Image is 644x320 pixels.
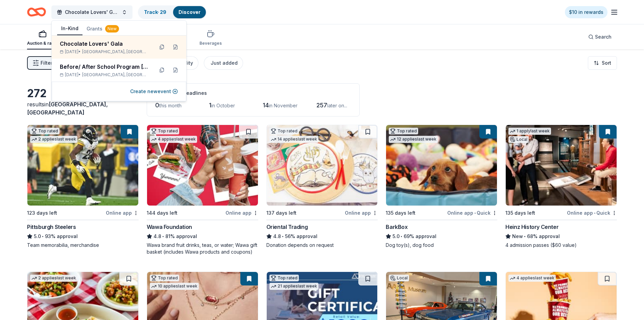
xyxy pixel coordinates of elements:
a: Image for Pittsburgh SteelersTop rated2 applieslast week123 days leftOnline appPittsburgh Steeler... [27,125,139,249]
span: • [401,234,403,239]
div: 4 applies last week [508,275,556,282]
span: later on... [327,103,347,108]
button: Track· 29Discover [138,5,207,19]
div: [DATE] • [60,49,148,55]
div: Top rated [150,275,179,281]
button: Create newevent [130,87,178,95]
span: in November [269,103,297,108]
div: Online app Quick [447,209,497,217]
a: $10 in rewards [565,6,607,18]
span: [GEOGRAPHIC_DATA], [GEOGRAPHIC_DATA] [82,49,148,55]
a: Discover [178,9,200,15]
img: Image for BarkBox [386,125,497,206]
span: • [282,234,284,239]
div: Local [389,275,409,281]
span: this month [159,103,182,108]
a: Image for BarkBoxTop rated12 applieslast week135 days leftOnline app•QuickBarkBox5.0•69% approval... [386,125,497,249]
div: 69% approval [386,232,497,240]
div: Online app Quick [567,209,617,217]
div: BarkBox [386,223,407,231]
div: 4 applies last week [150,136,197,143]
div: Top rated [269,275,299,281]
div: Team memorabilia, merchandise [27,242,139,249]
div: Top rated [30,128,59,134]
span: [GEOGRAPHIC_DATA], [GEOGRAPHIC_DATA] [82,72,148,78]
button: Just added [204,56,243,70]
div: 21 applies last week [269,283,318,290]
div: 2 applies last week [30,136,77,143]
button: Beverages [199,27,222,49]
span: Sort [602,59,611,67]
div: Top rated [150,128,179,134]
span: Filter [41,59,52,67]
div: Auction & raffle [27,41,58,46]
div: [DATE] • [60,72,148,78]
div: 14 applies last week [269,136,318,143]
button: Search [583,30,617,44]
div: 1 apply last week [508,128,551,135]
span: New [512,232,523,240]
span: 5.0 [34,232,41,240]
div: 272 [27,87,139,100]
div: Top rated [269,128,299,134]
div: Before/ After School Program [DATE]-[DATE] [60,63,148,71]
span: • [42,234,44,239]
div: Donation depends on request [266,242,378,249]
button: Filter2 [27,56,58,70]
span: Chocolate Lovers' Gala [65,8,119,16]
a: Image for Wawa FoundationTop rated4 applieslast week144 days leftOnline appWawa Foundation4.8•81%... [147,125,258,255]
div: Heinz History Center [505,223,558,231]
a: Image for Oriental TradingTop rated14 applieslast week137 days leftOnline appOriental Trading4.8•... [266,125,378,249]
div: Online app [225,209,258,217]
span: 257 [316,102,327,109]
span: 4.8 [153,232,161,240]
div: 144 days left [147,209,177,217]
div: 56% approval [266,232,378,240]
span: • [524,234,526,239]
button: Sort [588,56,617,70]
span: • [474,210,476,216]
span: 0 [155,102,159,109]
div: New [105,25,119,33]
div: Online app [345,209,378,217]
div: 137 days left [266,209,296,217]
span: 14 [263,102,269,109]
span: • [594,210,595,216]
span: Search [595,33,612,41]
div: Oriental Trading [266,223,308,231]
span: 1 [209,102,211,109]
div: 68% approval [505,232,617,240]
a: Image for Heinz History Center1 applylast weekLocal135 days leftOnline app•QuickHeinz History Cen... [505,125,617,249]
div: Chocolate Lovers' Gala [60,40,148,48]
img: Image for Oriental Trading [267,125,378,206]
div: Pittsburgh Steelers [27,223,76,231]
div: 81% approval [147,232,258,240]
div: 93% approval [27,232,139,240]
div: Top rated [389,128,418,134]
img: Image for Wawa Foundation [147,125,258,206]
div: 12 applies last week [389,136,438,143]
span: • [162,234,164,239]
a: Track· 29 [144,9,166,15]
span: 4.8 [273,232,281,240]
div: 135 days left [386,209,415,217]
div: Wawa Foundation [147,223,192,231]
button: In-Kind [57,22,82,35]
div: Beverages [199,41,222,46]
div: results [27,100,139,116]
button: Auction & raffle [27,27,58,49]
div: Online app [106,209,139,217]
div: 4 admission passes ($60 value) [505,242,617,249]
div: Application deadlines [155,89,351,97]
button: Chocolate Lovers' Gala [51,5,133,19]
span: 5.0 [392,232,400,240]
div: 2 applies last week [30,275,77,282]
span: in October [211,103,235,108]
img: Image for Heinz History Center [506,125,617,206]
div: Just added [211,59,238,67]
div: Wawa brand fruit drinks, teas, or water; Wawa gift basket (includes Wawa products and coupons) [147,242,258,255]
div: 123 days left [27,209,57,217]
div: Dog toy(s), dog food [386,242,497,249]
div: Local [508,136,529,143]
img: Image for Pittsburgh Steelers [27,125,138,206]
